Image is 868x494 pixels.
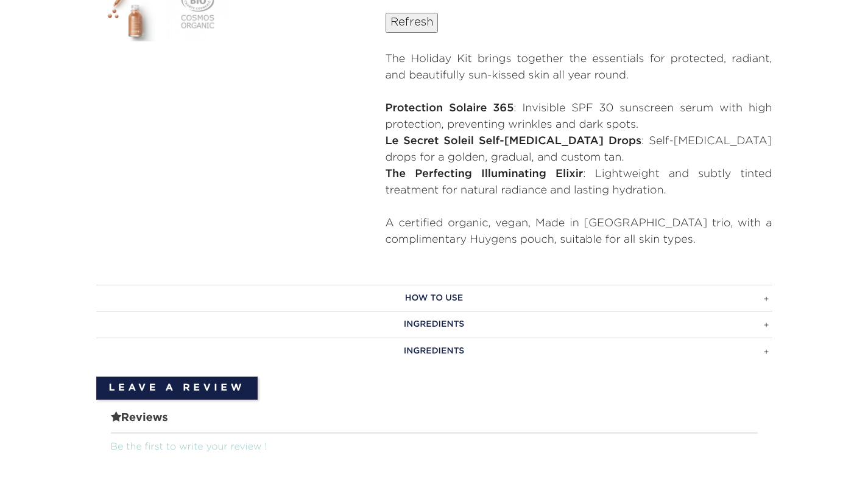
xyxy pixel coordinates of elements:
a: INGREDIENTS [96,311,772,338]
strong: Protection Solaire 365 [386,103,514,114]
input: Refresh [386,13,438,33]
a: Leave a review [96,377,258,400]
p: A certified organic, vegan, Made in [GEOGRAPHIC_DATA] trio, with a complimentary Huygens pouch, s... [386,215,772,248]
span: Reviews [111,409,758,434]
a: INGREDIENTS [96,338,772,364]
a: Be the first to write your review ! [111,442,267,452]
p: : Invisible SPF 30 sunscreen serum with high protection, preventing wrinkles and dark spots. [386,100,772,133]
p: : Lightweight and subtly tinted treatment for natural radiance and lasting hydration. [386,166,772,199]
strong: The Perfecting Illuminating Elixir [386,169,584,179]
a: HOW TO USE [96,285,772,311]
p: The Holiday Kit brings together the essentials for protected, radiant, and beautifully sun-kissed... [386,51,772,84]
p: : Self-[MEDICAL_DATA] drops for a golden, gradual, and custom tan. [386,133,772,166]
strong: Le Secret Soleil Self-[MEDICAL_DATA] Drops [386,136,642,147]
